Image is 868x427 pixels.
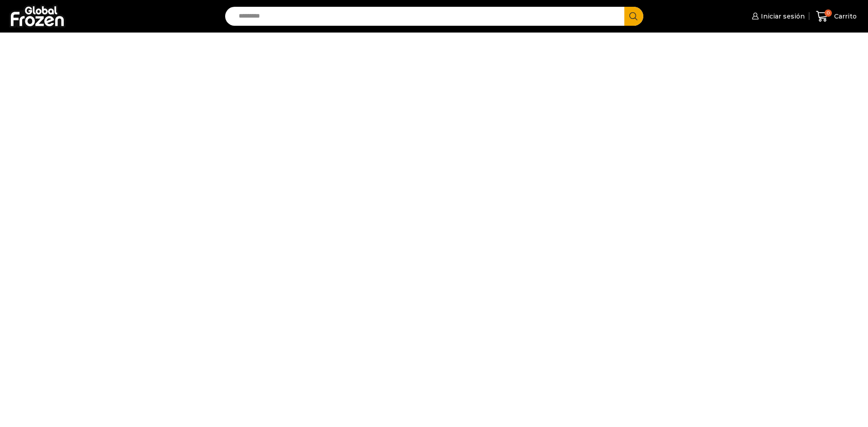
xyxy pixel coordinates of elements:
button: Search button [624,7,643,26]
a: 0 Carrito [814,6,859,27]
span: Iniciar sesión [759,12,805,21]
a: Iniciar sesión [750,7,805,25]
span: Carrito [832,12,857,21]
span: 0 [825,9,832,17]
